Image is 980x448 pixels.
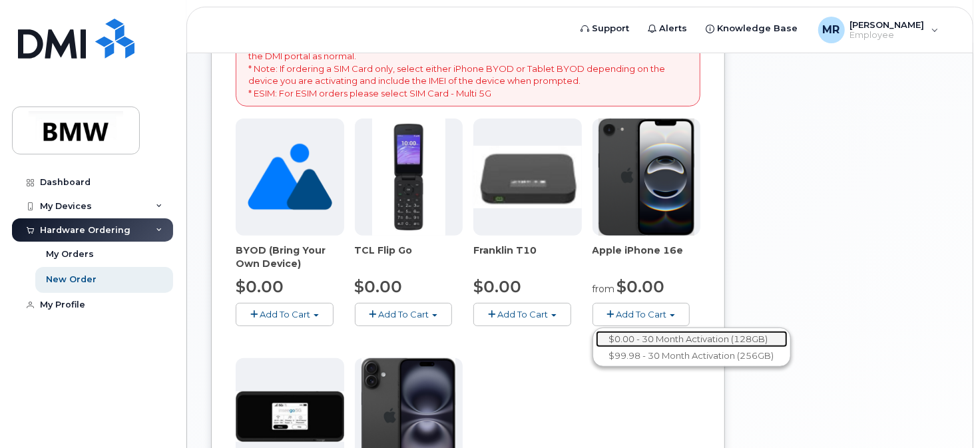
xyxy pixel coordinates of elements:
[497,309,548,320] span: Add To Cart
[850,30,925,41] span: Employee
[596,331,788,347] a: $0.00 - 30 Month Activation (128GB)
[473,146,582,208] img: t10.jpg
[236,303,334,326] button: Add To Cart
[236,277,284,296] span: $0.00
[473,277,521,296] span: $0.00
[616,309,666,320] span: Add To Cart
[572,15,639,42] a: Support
[473,303,571,326] button: Add To Cart
[378,309,429,320] span: Add To Cart
[639,15,697,42] a: Alerts
[593,303,690,326] button: Add To Cart
[617,277,665,296] span: $0.00
[660,22,688,35] span: Alerts
[593,283,615,295] small: from
[355,277,403,296] span: $0.00
[593,22,630,35] span: Support
[248,118,332,236] img: no_image_found-2caef05468ed5679b831cfe6fc140e25e0c280774317ffc20a367ab7fd17291e.png
[355,303,453,326] button: Add To Cart
[236,391,344,442] img: cut_small_inseego_5G.jpg
[922,390,970,438] iframe: Messenger Launcher
[809,17,948,43] div: Melissa Russell
[593,244,701,270] div: Apple iPhone 16e
[236,244,344,270] div: BYOD (Bring Your Own Device)
[599,118,694,236] img: iphone16e.png
[355,244,463,270] div: TCL Flip Go
[823,22,840,38] span: MR
[850,19,925,30] span: [PERSON_NAME]
[718,22,798,35] span: Knowledge Base
[697,15,808,42] a: Knowledge Base
[372,118,445,236] img: TCL_FLIP_MODE.jpg
[473,244,582,270] div: Franklin T10
[596,347,788,364] a: $99.98 - 30 Month Activation (256GB)
[260,309,310,320] span: Add To Cart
